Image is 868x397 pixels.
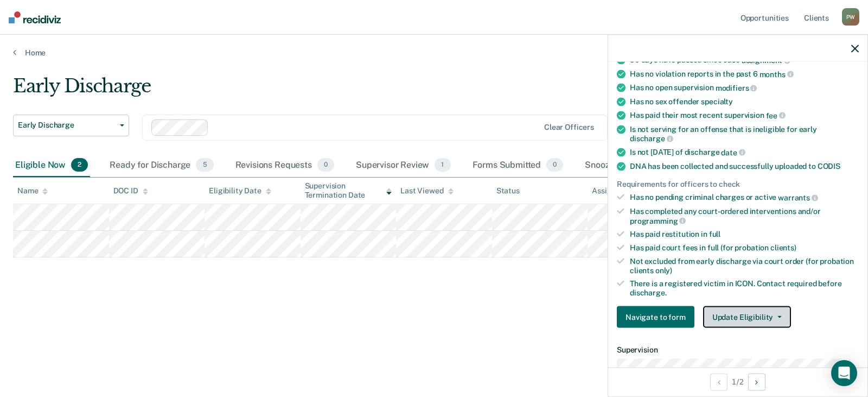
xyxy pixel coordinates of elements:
[71,158,88,172] span: 2
[630,216,686,225] span: programming
[748,373,765,390] button: Next Opportunity
[435,158,450,172] span: 1
[233,154,336,178] div: Revisions Requests
[17,186,48,196] div: Name
[617,306,699,328] a: Navigate to form link
[317,158,334,172] span: 0
[617,306,694,328] button: Navigate to form
[617,345,859,355] dt: Supervision
[113,186,148,196] div: DOC ID
[608,367,867,396] div: 1 / 2
[630,83,859,93] div: Has no open supervision
[630,256,859,275] div: Not excluded from early discharge via court order (for probation clients
[400,186,453,196] div: Last Viewed
[630,124,859,143] div: Is not serving for an offense that is ineligible for early
[544,123,594,132] div: Clear officers
[107,154,215,178] div: Ready for Discharge
[630,161,859,171] div: DNA has been collected and successfully uploaded to
[470,154,566,178] div: Forms Submitted
[13,48,855,58] a: Home
[842,8,859,26] div: P W
[710,373,727,390] button: Previous Opportunity
[354,154,453,178] div: Supervisor Review
[716,84,757,92] span: modifiers
[209,186,271,196] div: Eligibility Date
[18,121,116,130] span: Early Discharge
[630,193,859,203] div: Has no pending criminal charges or active
[630,147,859,157] div: Is not [DATE] of discharge
[630,97,859,106] div: Has no sex offender
[831,360,857,386] div: Open Intercom Messenger
[721,148,745,156] span: date
[759,70,794,78] span: months
[630,206,859,225] div: Has completed any court-ordered interventions and/or
[630,243,859,253] div: Has paid court fees in full (for probation
[592,186,643,196] div: Assigned to
[617,179,859,188] div: Requirements for officers to check
[630,134,673,143] span: discharge
[630,279,859,298] div: There is a registered victim in ICON. Contact required before
[630,110,859,120] div: Has paid their most recent supervision
[196,158,213,172] span: 5
[13,154,90,178] div: Eligible Now
[709,230,720,238] span: full
[655,266,672,274] span: only)
[583,154,648,178] div: Snoozed
[9,11,61,23] img: Recidiviz
[770,243,796,252] span: clients)
[630,288,667,297] span: discharge.
[13,75,664,106] div: Early Discharge
[630,69,859,79] div: Has no violation reports in the past 6
[546,158,563,172] span: 0
[305,181,392,200] div: Supervision Termination Date
[630,230,859,239] div: Has paid restitution in
[818,161,840,170] span: CODIS
[766,111,786,119] span: fee
[778,193,818,202] span: warrants
[701,97,733,105] span: specialty
[496,186,520,196] div: Status
[703,306,791,328] button: Update Eligibility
